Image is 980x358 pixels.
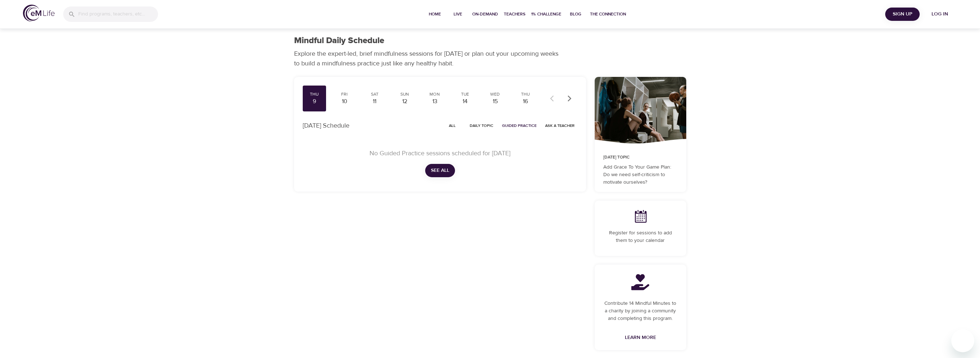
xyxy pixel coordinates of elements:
[311,148,569,158] p: No Guided Practice sessions scheduled for [DATE]
[885,8,920,21] button: Sign Up
[456,97,474,106] div: 14
[504,10,525,18] span: Teachers
[888,10,917,19] span: Sign Up
[603,300,678,322] p: Contribute 14 Mindful Minutes to a charity by joining a community and completing this program.
[335,97,353,106] div: 10
[545,122,575,129] span: Ask a Teacher
[449,10,466,18] span: Live
[603,229,678,244] p: Register for sessions to add them to your calendar
[366,91,384,97] div: Sat
[306,91,324,97] div: Thu
[303,121,349,130] p: [DATE] Schedule
[486,91,504,97] div: Wed
[456,91,474,97] div: Tue
[590,10,626,18] span: The Connection
[396,97,414,106] div: 12
[486,97,504,106] div: 15
[925,10,954,19] span: Log in
[294,49,563,68] p: Explore the expert-led, brief mindfulness sessions for [DATE] or plan out your upcoming weeks to ...
[425,164,455,177] button: See All
[499,120,539,131] button: Guided Practice
[531,10,561,18] span: 1% Challenge
[78,6,158,22] input: Find programs, teachers, etc...
[625,333,656,342] span: Learn More
[366,97,384,106] div: 11
[444,122,461,129] span: All
[603,164,678,186] p: Add Grace To Your Game Plan: Do we need self-criticism to motivate ourselves?
[470,122,493,129] span: Daily Topic
[603,154,678,161] p: [DATE] Topic
[441,120,464,131] button: All
[431,166,449,175] span: See All
[542,120,577,131] button: Ask a Teacher
[567,10,584,18] span: Blog
[472,10,498,18] span: On-Demand
[23,5,55,22] img: logo
[951,329,974,352] iframe: Button to launch messaging window
[426,91,444,97] div: Mon
[516,91,534,97] div: Thu
[426,97,444,106] div: 13
[622,331,659,344] a: Learn More
[516,97,534,106] div: 16
[923,8,957,21] button: Log in
[294,36,384,46] h1: Mindful Daily Schedule
[502,122,537,129] span: Guided Practice
[426,10,443,18] span: Home
[335,91,353,97] div: Fri
[306,97,324,106] div: 9
[396,91,414,97] div: Sun
[467,120,496,131] button: Daily Topic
